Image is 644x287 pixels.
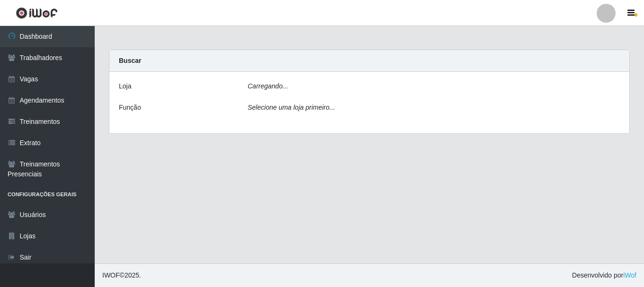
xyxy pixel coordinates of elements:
span: Desenvolvido por [572,270,636,280]
a: iWof [623,271,636,279]
i: Selecione uma loja primeiro... [248,104,335,111]
span: IWOF [102,271,120,279]
img: CoreUI Logo [16,7,58,19]
label: Função [119,103,141,113]
label: Loja [119,81,131,91]
strong: Buscar [119,57,141,64]
i: Carregando... [248,82,288,90]
span: © 2025 . [102,270,141,280]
